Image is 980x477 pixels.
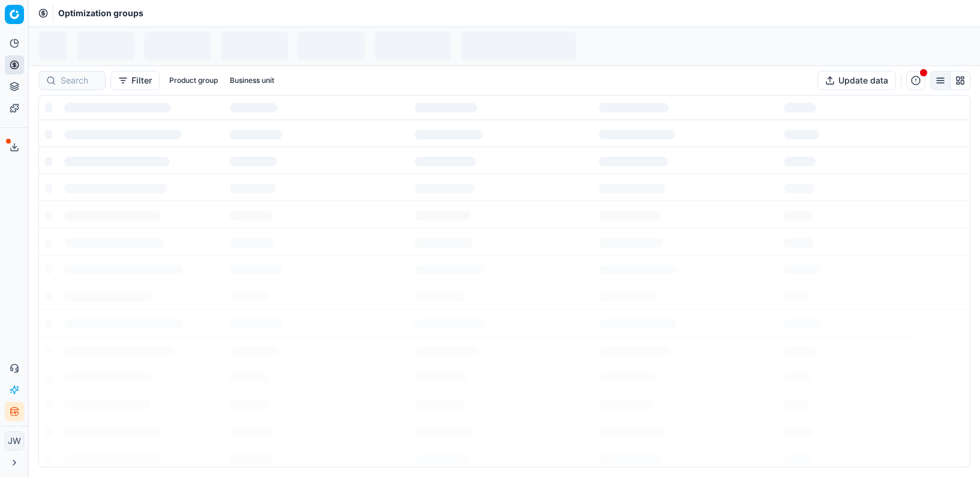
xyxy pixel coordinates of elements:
[61,74,98,87] input: Search
[817,71,896,90] button: Update data
[110,71,160,90] button: Filter
[5,432,23,450] span: JW
[58,7,143,19] span: Optimization groups
[225,73,279,88] button: Business unit
[5,431,24,451] button: JW
[58,7,143,19] nav: breadcrumb
[164,73,223,88] button: Product group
